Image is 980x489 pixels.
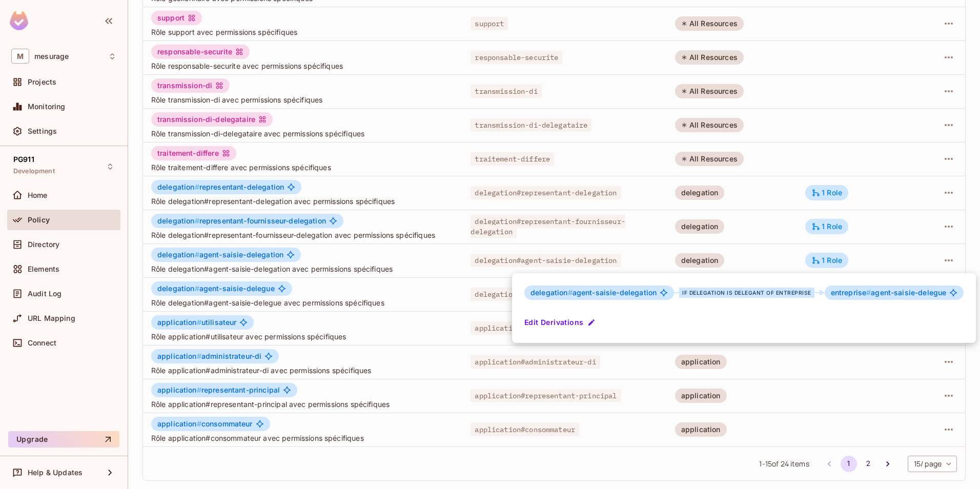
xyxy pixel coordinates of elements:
span: delegation [530,288,573,297]
span: # [568,288,573,297]
span: entreprise [831,288,871,297]
span: agent-saisie-delegue [831,289,947,297]
div: if delegation is delegant of entreprise [679,288,814,298]
button: Edit Derivations [524,314,598,331]
span: # [866,288,871,297]
span: agent-saisie-delegation [530,289,657,297]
